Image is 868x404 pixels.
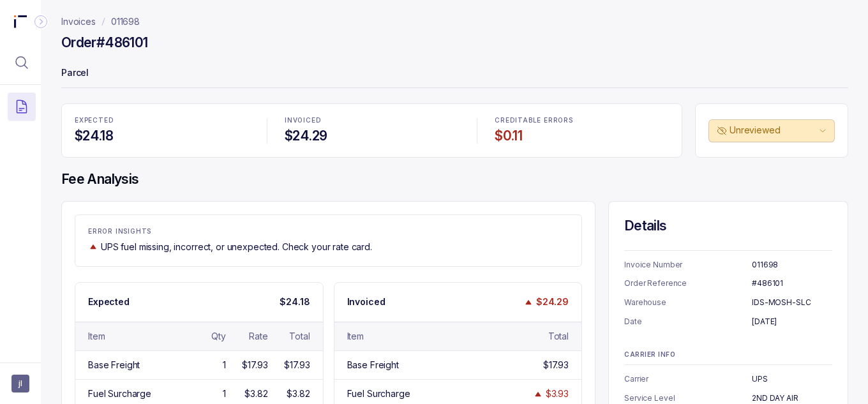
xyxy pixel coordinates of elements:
a: 011698 [111,15,140,28]
h4: Fee Analysis [61,170,848,188]
div: Fuel Surcharge [347,387,410,400]
p: ERROR INSIGHTS [88,228,569,236]
p: #486101 [752,277,832,290]
div: $17.93 [284,359,310,371]
p: INVOICED [285,117,459,124]
div: 1 [223,359,226,371]
p: CREDITABLE ERRORS [495,117,669,124]
p: EXPECTED [75,117,249,124]
p: UPS fuel missing, incorrect, or unexpected. Check your rate card. [101,241,372,253]
button: User initials [11,375,29,393]
p: 011698 [752,258,832,271]
p: UPS [752,373,832,385]
div: Total [548,330,569,343]
h4: Details [624,217,832,235]
p: Invoice Number [624,258,752,271]
p: Parcel [61,61,848,87]
p: Warehouse [624,296,752,309]
div: Item [88,330,105,343]
div: Base Freight [347,359,399,371]
div: Qty [211,330,226,343]
p: $24.29 [536,296,569,308]
button: Menu Icon Button DocumentTextIcon [8,93,36,121]
nav: breadcrumb [61,15,140,28]
h4: Order #486101 [61,34,147,52]
p: IDS-MOSH-SLC [752,296,832,309]
p: Expected [88,296,130,308]
div: $17.93 [543,359,569,371]
p: Date [624,315,752,328]
p: Order Reference [624,277,752,290]
ul: Information Summary [624,258,832,328]
img: trend image [533,389,543,399]
img: trend image [523,297,534,307]
img: trend image [88,242,98,251]
button: Menu Icon Button MagnifyingGlassIcon [8,49,36,77]
div: 1 [223,387,226,400]
p: Unreviewed [730,124,816,137]
p: [DATE] [752,315,832,328]
a: Invoices [61,15,96,28]
p: Invoiced [347,296,385,308]
div: Collapse Icon [33,14,49,29]
p: Carrier [624,373,752,385]
div: $3.93 [546,387,569,400]
p: CARRIER INFO [624,351,832,359]
div: $17.93 [242,359,267,371]
div: Rate [249,330,267,343]
div: Item [347,330,364,343]
h4: $0.11 [495,127,669,145]
div: Base Freight [88,359,140,371]
h4: $24.18 [75,127,249,145]
div: $3.82 [287,387,310,400]
div: $3.82 [244,387,267,400]
h4: $24.29 [285,127,459,145]
p: $24.18 [280,296,310,308]
div: Total [289,330,310,343]
div: Fuel Surcharge [88,387,151,400]
button: Unreviewed [708,119,835,142]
